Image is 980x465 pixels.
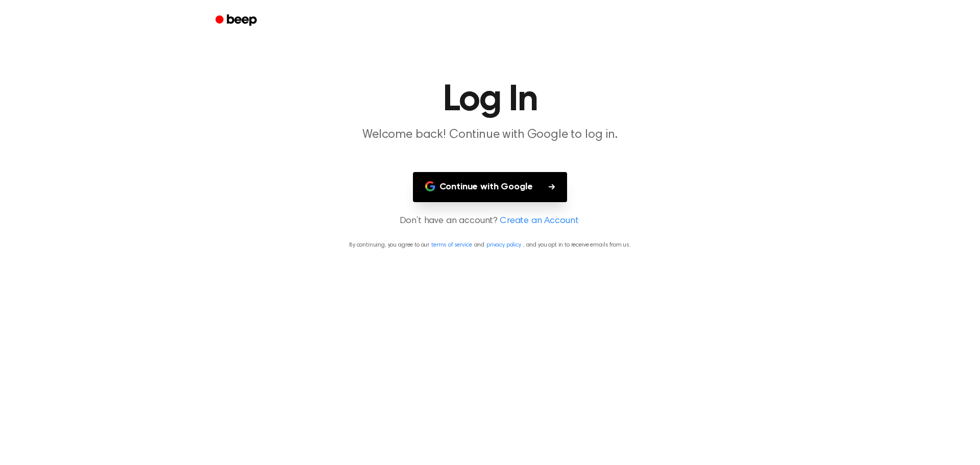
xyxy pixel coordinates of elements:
[229,82,751,118] h1: Log In
[294,127,686,143] p: Welcome back! Continue with Google to log in.
[208,11,266,31] a: Beep
[12,214,968,228] p: Don’t have an account?
[431,242,472,248] a: terms of service
[413,172,568,202] button: Continue with Google
[12,240,968,250] p: By continuing, you agree to our and , and you opt in to receive emails from us.
[500,214,578,228] a: Create an Account
[486,242,521,248] a: privacy policy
